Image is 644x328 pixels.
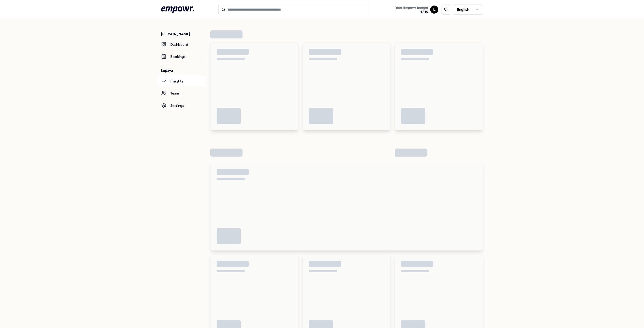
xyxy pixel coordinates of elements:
a: Dashboard [157,38,206,51]
a: Team [157,87,206,99]
input: Search for products, categories or subcategories [218,4,369,15]
span: Your Empowr budget [395,6,428,10]
a: Settings [157,100,206,112]
p: [PERSON_NAME] [161,31,206,36]
p: Lepaya [161,68,206,73]
a: Bookings [157,51,206,63]
a: Your Empowr budget€410 [393,4,430,15]
a: Insights [157,75,206,87]
button: L [430,6,438,14]
span: € 410 [395,10,428,14]
button: Your Empowr budget€410 [394,5,429,15]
